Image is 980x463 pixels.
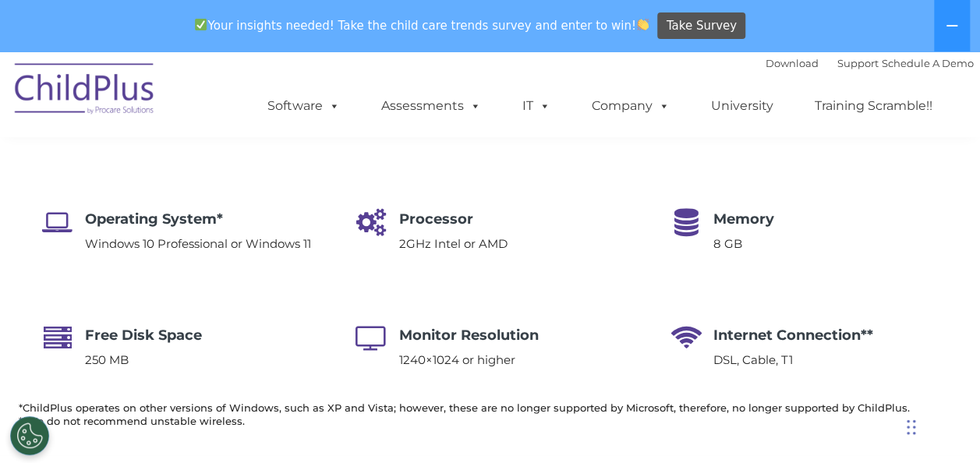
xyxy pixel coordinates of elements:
span: Processor [399,210,473,228]
a: Training Scramble!! [799,90,948,122]
div: Drag [907,404,916,451]
a: University [695,90,789,122]
iframe: Chat Widget [725,295,980,463]
img: ChildPlus by Procare Solutions [7,52,163,130]
a: Support [837,57,879,69]
h4: Operating System* [85,208,311,230]
span: Memory [713,210,774,228]
a: IT [507,90,566,122]
a: Assessments [366,90,497,122]
img: 👏 [637,19,649,30]
span: Internet Connection** [713,327,873,344]
span: 1240×1024 or higher [399,352,515,367]
span: Take Survey [667,12,737,40]
span: DSL, Cable, T1 [713,352,793,367]
span: 8 GB [713,236,742,251]
span: Phone number [472,154,538,166]
font: | [766,57,974,69]
span: Monitor Resolution [399,327,539,344]
img: ✅ [195,19,207,30]
span: Last name [472,90,519,102]
a: Schedule A Demo [882,57,974,69]
button: Cookies Settings [10,416,49,455]
span: 2GHz Intel or AMD [399,236,508,251]
a: Download [766,57,819,69]
a: Company [576,90,685,122]
a: Software [252,90,356,122]
p: Windows 10 Professional or Windows 11 [85,235,311,253]
span: Free Disk Space [85,327,202,344]
a: Take Survey [657,12,745,40]
h6: *ChildPlus operates on other versions of Windows, such as XP and Vista; however, these are no lon... [19,401,962,428]
span: Your insights needed! Take the child care trends survey and enter to win! [189,10,656,41]
span: 250 MB [85,352,129,367]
